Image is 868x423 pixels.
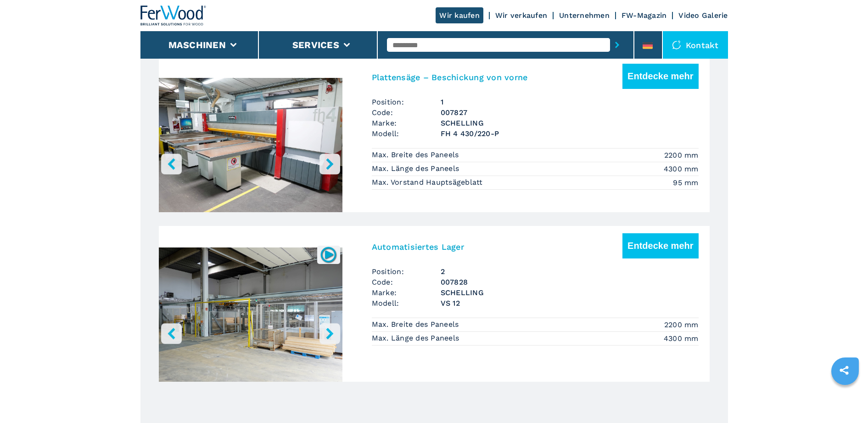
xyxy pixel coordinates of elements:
[372,266,441,277] span: Position:
[168,39,226,50] button: Maschinen
[441,118,699,128] h3: SCHELLING
[673,177,698,188] em: 95 mm
[372,277,441,287] span: Code:
[664,150,699,160] em: 2200 mm
[664,319,699,330] em: 2200 mm
[372,97,441,107] span: Position:
[372,150,461,160] p: Max. Breite des Paneels
[372,107,441,118] span: Code:
[441,128,699,139] h3: FH 4 430/220-P
[140,5,207,26] img: Ferwood
[559,11,610,20] a: Unternehmen
[441,287,699,298] h3: SCHELLING
[441,298,699,308] h3: VS 12
[159,61,342,233] img: 94cfd18bdbd5c0c5f8d150ba5161246a
[678,11,728,20] a: Video Galerie
[372,72,528,82] h3: Plattensäge – Beschickung von vorne
[833,359,856,382] a: sharethis
[372,319,461,330] p: Max. Breite des Paneels
[441,277,699,287] h3: 007828
[622,64,698,89] button: Entdecke mehr
[622,11,667,20] a: FW-Magazin
[319,154,340,174] button: right-button
[372,164,462,174] p: Max. Länge des Paneels
[372,177,485,187] p: Max. Vorstand Hauptsägeblatt
[372,333,462,343] p: Max. Länge des Paneels
[161,154,182,174] button: left-button
[372,242,464,252] h3: Automatisiertes Lager
[159,231,342,402] img: f743a2b8033fc6ec8e1b20d5f04590fa
[441,97,699,107] span: 1
[495,11,547,20] a: Wir verkaufen
[436,7,483,23] a: Wir kaufen
[672,40,681,49] img: Kontakt
[372,298,441,308] span: Modell:
[159,226,710,382] a: left-buttonright-buttonGo to Slide 1Go to Slide 2Go to Slide 3Go to Slide 4Go to Slide 5Go to Sli...
[319,323,340,344] button: right-button
[441,107,699,118] h3: 007827
[664,333,699,344] em: 4300 mm
[319,246,337,264] img: 007828
[372,128,441,139] span: Modell:
[292,39,339,50] button: Services
[441,266,699,277] span: 2
[663,31,728,59] div: Kontakt
[159,56,710,212] a: left-buttonright-buttonGo to Slide 1Go to Slide 2Go to Slide 3Go to Slide 4Go to Slide 5Go to Sli...
[159,61,342,283] div: Go to Slide 1
[622,233,698,258] button: Entdecke mehr
[372,287,441,298] span: Marke:
[829,382,861,416] iframe: Chat
[372,118,441,128] span: Marke:
[610,34,624,55] button: submit-button
[664,164,699,174] em: 4300 mm
[161,323,182,344] button: left-button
